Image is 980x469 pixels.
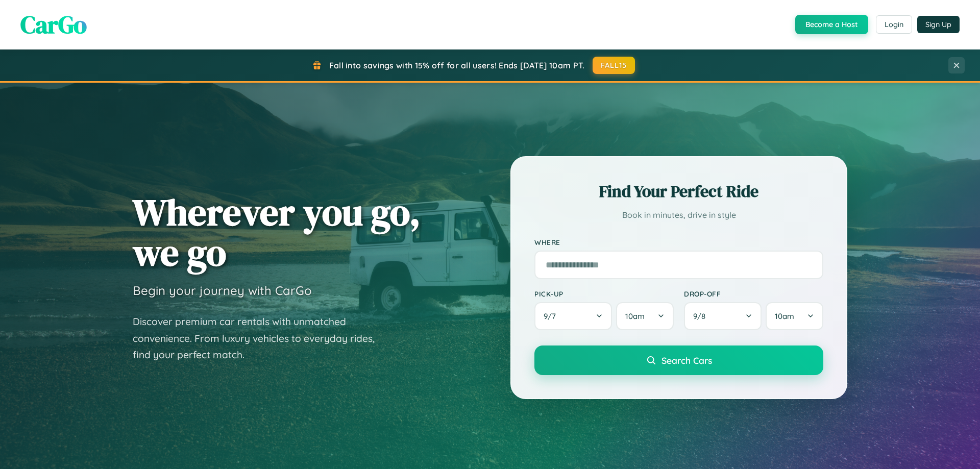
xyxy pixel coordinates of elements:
[534,238,823,246] label: Where
[876,15,912,34] button: Login
[661,355,712,366] span: Search Cars
[775,311,794,321] span: 10am
[20,8,87,41] span: CarGo
[534,302,612,330] button: 9/7
[133,313,388,363] p: Discover premium car rentals with unmatched convenience. From luxury vehicles to everyday rides, ...
[616,302,674,330] button: 10am
[625,311,645,321] span: 10am
[684,302,762,330] button: 9/8
[534,180,823,203] h2: Find Your Perfect Ride
[693,311,710,321] span: 9 / 8
[133,192,421,273] h1: Wherever you go, we go
[534,345,823,375] button: Search Cars
[917,16,960,33] button: Sign Up
[795,15,868,34] button: Become a Host
[133,283,312,298] h3: Begin your journey with CarGo
[534,208,823,223] p: Book in minutes, drive in style
[544,311,561,321] span: 9 / 7
[766,302,823,330] button: 10am
[684,289,823,298] label: Drop-off
[329,60,585,70] span: Fall into savings with 15% off for all users! Ends [DATE] 10am PT.
[534,289,674,298] label: Pick-up
[593,57,635,74] button: FALL15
